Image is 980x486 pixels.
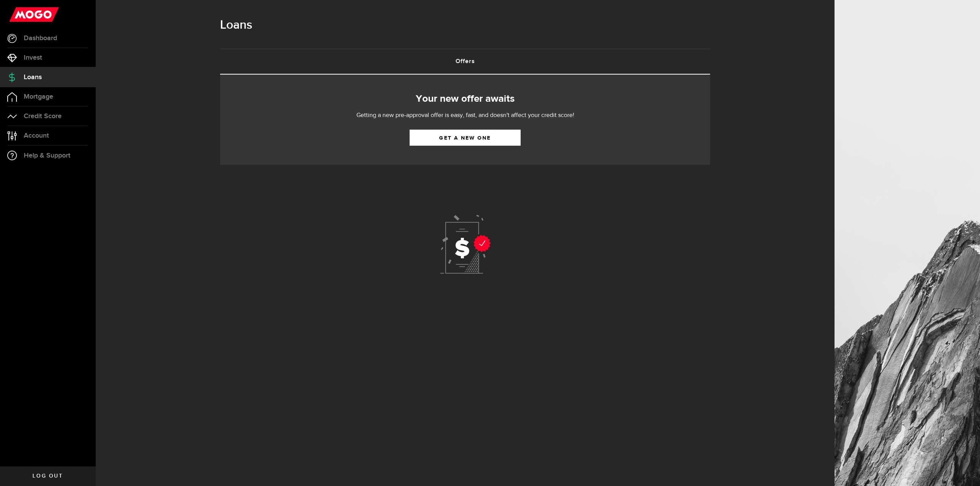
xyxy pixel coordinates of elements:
[24,54,42,61] span: Invest
[948,454,980,486] iframe: LiveChat chat widget
[33,473,63,479] span: Log out
[24,113,62,120] span: Credit Score
[24,132,49,139] span: Account
[24,93,53,100] span: Mortgage
[333,111,597,120] p: Getting a new pre-approval offer is easy, fast, and doesn't affect your credit score!
[232,91,699,107] h2: Your new offer awaits
[24,152,70,159] span: Help & Support
[220,49,710,74] a: Offers
[24,74,42,81] span: Loans
[410,130,521,146] a: Get a new one
[220,15,710,35] h1: Loans
[24,35,57,42] span: Dashboard
[220,49,710,75] ul: Tabs Navigation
